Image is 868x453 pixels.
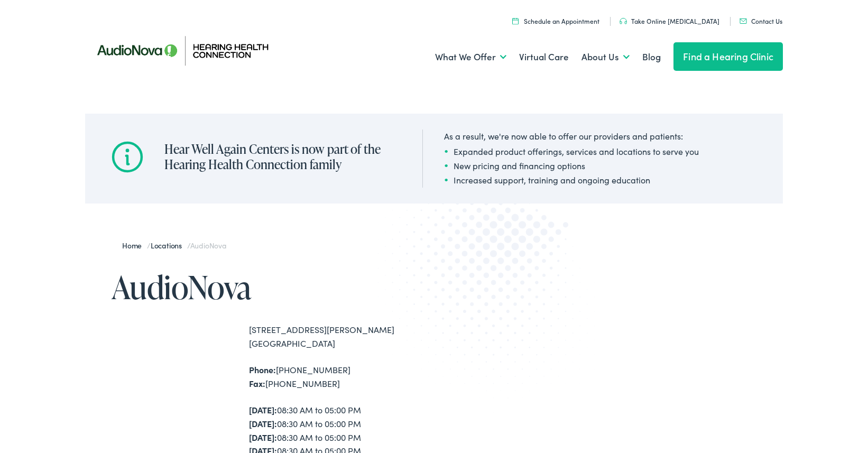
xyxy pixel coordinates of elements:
[190,240,226,251] span: AudioNova
[444,173,699,186] li: Increased support, training and ongoing education
[642,38,661,77] a: Blog
[444,159,699,172] li: New pricing and financing options
[444,145,699,158] li: Expanded product offerings, services and locations to serve you
[164,142,401,172] h2: Hear Well Again Centers is now part of the Hearing Health Connection family
[122,240,226,251] span: / /
[435,38,506,77] a: What We Offer
[512,17,519,24] img: utility icon
[740,16,782,25] a: Contact Us
[444,130,699,142] div: As a result, we're now able to offer our providers and patients:
[620,18,627,24] img: utility icon
[740,19,747,24] img: utility icon
[581,38,630,77] a: About Us
[249,363,434,390] div: [PHONE_NUMBER] [PHONE_NUMBER]
[249,323,434,350] div: [STREET_ADDRESS][PERSON_NAME] [GEOGRAPHIC_DATA]
[519,38,569,77] a: Virtual Care
[512,16,599,25] a: Schedule an Appointment
[249,404,277,415] strong: [DATE]:
[673,42,783,71] a: Find a Hearing Clinic
[620,16,719,25] a: Take Online [MEDICAL_DATA]
[249,377,265,389] strong: Fax:
[151,240,187,251] a: Locations
[112,270,434,304] h1: AudioNova
[122,240,147,251] a: Home
[249,364,276,375] strong: Phone:
[249,431,277,443] strong: [DATE]:
[249,418,277,429] strong: [DATE]:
